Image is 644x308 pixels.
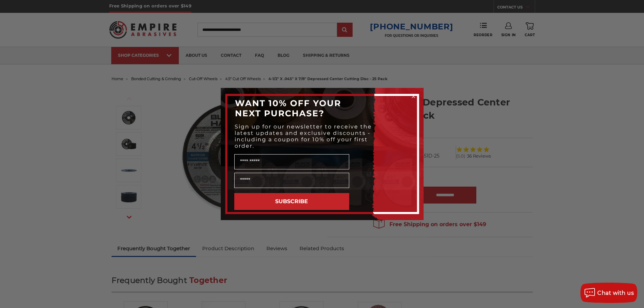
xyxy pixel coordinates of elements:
span: Chat with us [597,290,634,296]
button: SUBSCRIBE [234,193,349,210]
button: Chat with us [580,283,637,303]
span: WANT 10% OFF YOUR NEXT PURCHASE? [235,98,341,118]
button: Close dialog [410,93,417,100]
span: Sign up for our newsletter to receive the latest updates and exclusive discounts - including a co... [235,123,372,149]
input: Email [234,173,349,188]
